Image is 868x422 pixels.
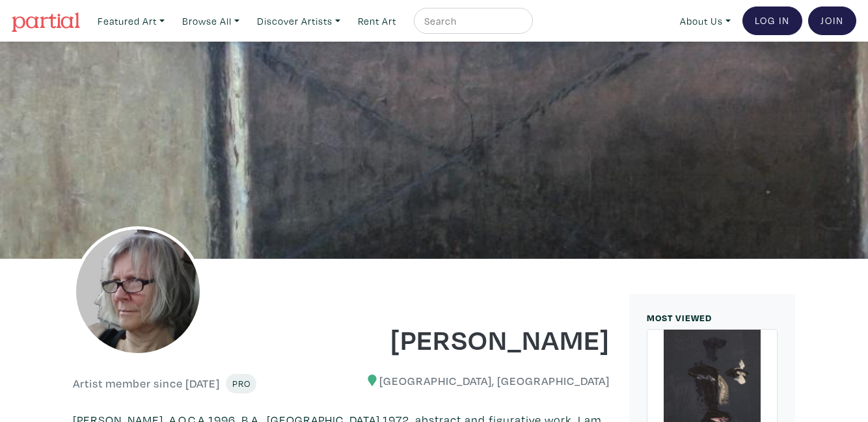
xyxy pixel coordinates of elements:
small: MOST VIEWED [647,311,712,324]
a: Featured Art [92,8,170,34]
input: Search [423,13,521,29]
h6: [GEOGRAPHIC_DATA], [GEOGRAPHIC_DATA] [351,374,610,388]
a: Discover Artists [251,8,346,34]
img: phpThumb.php [73,226,203,356]
a: Rent Art [352,8,402,34]
a: Join [808,7,856,35]
h1: [PERSON_NAME] [351,321,610,356]
a: Log In [742,7,802,35]
a: Browse All [176,8,245,34]
h6: Artist member since [DATE] [73,376,220,391]
span: Pro [232,377,251,389]
a: About Us [674,8,737,34]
